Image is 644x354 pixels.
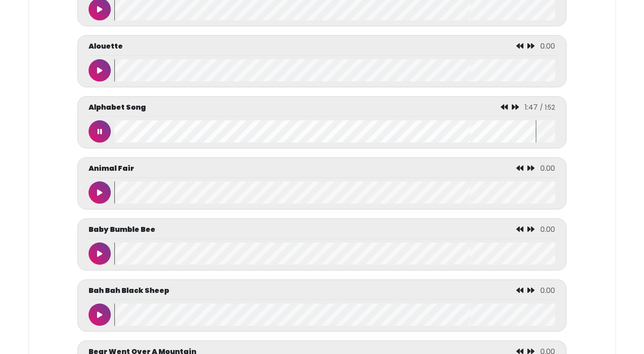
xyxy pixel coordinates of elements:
span: 0.00 [541,224,555,235]
span: 0.00 [541,163,555,173]
span: 0.00 [541,285,555,296]
span: 0.00 [541,41,555,51]
p: Alphabet Song [89,102,146,113]
p: Animal Fair [89,163,134,174]
span: 1:47 [525,102,538,112]
p: Baby Bumble Bee [89,224,155,235]
p: Alouette [89,41,123,52]
span: / 1:52 [540,103,555,112]
p: Bah Bah Black Sheep [89,285,169,296]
